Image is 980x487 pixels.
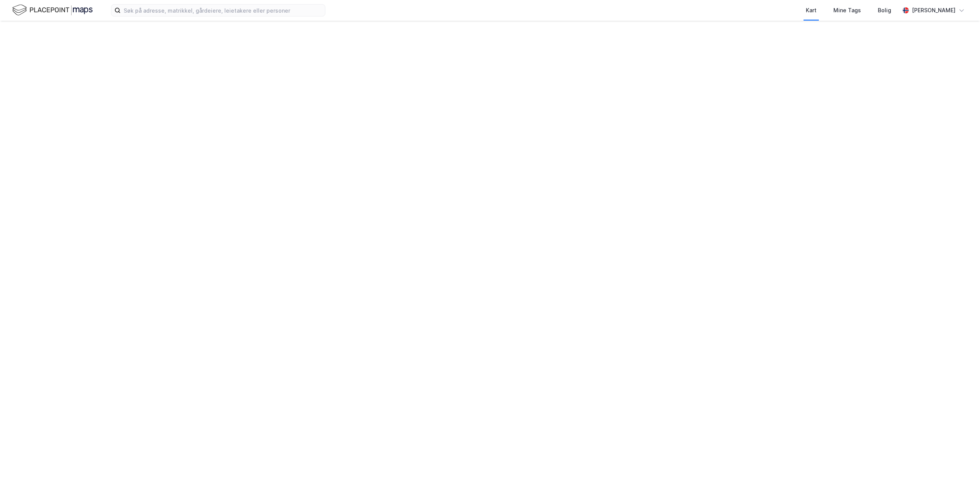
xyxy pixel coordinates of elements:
[833,6,861,15] div: Mine Tags
[121,5,325,16] input: Søk på adresse, matrikkel, gårdeiere, leietakere eller personer
[12,3,93,17] img: logo.f888ab2527a4732fd821a326f86c7f29.svg
[912,6,955,15] div: [PERSON_NAME]
[878,6,891,15] div: Bolig
[806,6,817,15] div: Kart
